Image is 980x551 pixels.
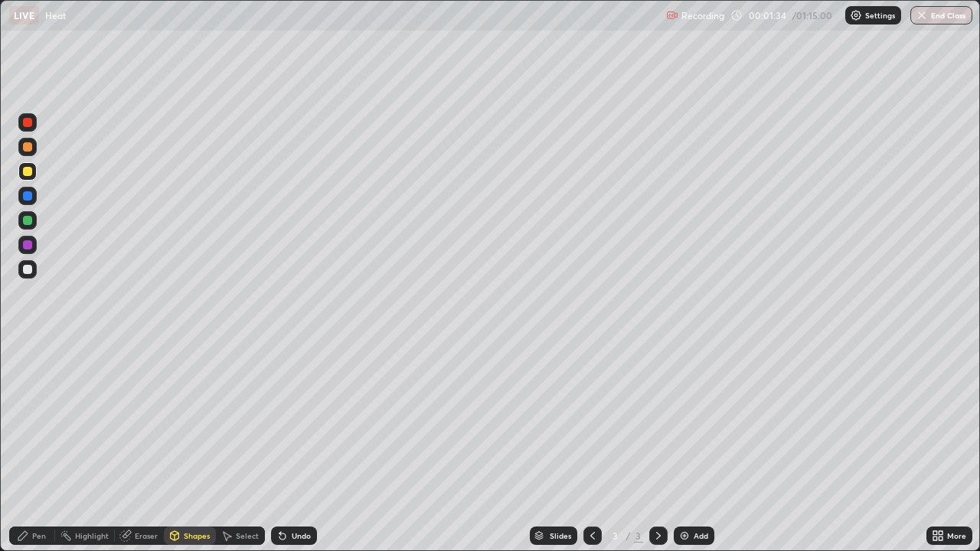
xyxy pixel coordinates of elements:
div: Undo [292,532,311,540]
div: Eraser [135,532,158,540]
div: Highlight [75,532,109,540]
p: LIVE [14,9,34,21]
p: Recording [681,10,724,21]
div: More [947,532,966,540]
div: 3 [634,529,643,543]
button: End Class [910,6,972,24]
div: Pen [32,532,46,540]
div: / [626,531,631,540]
img: recording.375f2c34.svg [666,9,678,21]
div: Shapes [184,532,210,540]
div: 3 [608,531,623,540]
img: end-class-cross [916,9,928,21]
p: Settings [865,11,895,19]
div: Select [236,532,259,540]
img: class-settings-icons [850,9,862,21]
img: add-slide-button [678,530,691,542]
div: Slides [550,532,571,540]
p: Heat [45,9,66,21]
div: Add [694,532,708,540]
